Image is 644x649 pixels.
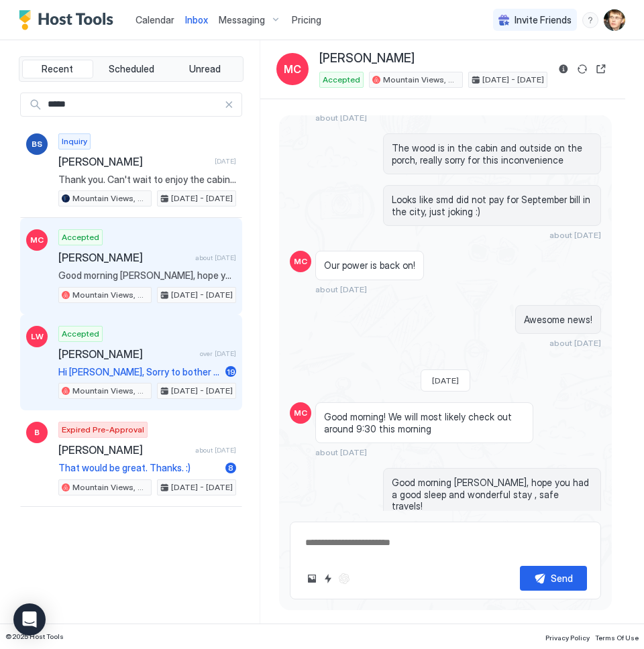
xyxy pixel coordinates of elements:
[42,63,73,75] span: Recent
[109,63,154,75] span: Scheduled
[304,571,320,587] button: Upload image
[383,74,460,86] span: Mountain Views, Hot Tub, Elks at [GEOGRAPHIC_DATA]
[185,14,208,25] span: Inbox
[515,14,572,26] span: Invite Friends
[323,74,360,86] span: Accepted
[171,192,233,204] span: [DATE] - [DATE]
[62,231,99,243] span: Accepted
[315,447,367,457] span: about [DATE]
[189,63,221,75] span: Unread
[58,462,220,474] span: That would be great. Thanks. :)
[324,259,415,272] span: Our power is back on!
[392,477,592,512] span: Good morning [PERSON_NAME], hope you had a good sleep and wonderful stay , safe travels!
[482,74,544,86] span: [DATE] - [DATE]
[595,630,639,644] a: Terms Of Use
[13,603,46,636] div: Open Intercom Messenger
[549,338,601,348] span: about [DATE]
[169,60,240,78] button: Unread
[30,234,44,246] span: MC
[96,60,167,78] button: Scheduled
[228,463,233,473] span: 8
[520,566,587,591] button: Send
[136,13,174,27] a: Calendar
[593,61,609,77] button: Open reservation
[595,634,639,642] span: Terms Of Use
[58,347,195,361] span: [PERSON_NAME]
[195,253,236,262] span: about [DATE]
[294,255,307,268] span: MC
[58,174,236,186] span: Thank you. Can't wait to enjoy the cabin in May. Will let you know about September in a few month...
[555,61,572,77] button: Reservation information
[62,328,99,340] span: Accepted
[58,251,190,264] span: [PERSON_NAME]
[171,385,233,397] span: [DATE] - [DATE]
[320,571,336,587] button: Quick reply
[58,155,209,168] span: [PERSON_NAME]
[315,113,367,123] span: about [DATE]
[195,446,236,455] span: about [DATE]
[171,289,233,301] span: [DATE] - [DATE]
[31,331,44,343] span: LW
[58,270,236,282] span: Good morning [PERSON_NAME], hope you had a good sleep and wonderful stay , safe travels!
[432,375,459,386] span: [DATE]
[19,10,119,30] a: Host Tools Logo
[42,93,224,116] input: Input Field
[215,157,236,166] span: [DATE]
[5,632,64,641] span: © 2025 Host Tools
[58,366,220,378] span: Hi [PERSON_NAME], Sorry to bother you but if you have a second, could you write us a review regar...
[324,411,525,434] span: Good morning! We will most likely check out around 9:30 this morning
[392,142,592,166] span: The wood is in the cabin and outside on the porch, really sorry for this inconvenience
[319,51,415,66] span: [PERSON_NAME]
[582,12,598,28] div: menu
[19,56,244,82] div: tab-group
[392,194,592,217] span: Looks like smd did not pay for September bill in the city, just joking :)
[136,14,174,25] span: Calendar
[185,13,208,27] a: Inbox
[524,314,592,326] span: Awesome news!
[171,481,233,493] span: [DATE] - [DATE]
[22,60,93,78] button: Recent
[294,407,307,419] span: MC
[72,289,148,301] span: Mountain Views, Hot Tub, Elks at [GEOGRAPHIC_DATA]
[549,230,601,240] span: about [DATE]
[284,61,301,77] span: MC
[58,443,190,457] span: [PERSON_NAME]
[604,9,625,31] div: User profile
[62,424,144,436] span: Expired Pre-Approval
[34,426,40,438] span: B
[551,571,573,585] div: Send
[574,61,590,77] button: Sync reservation
[32,138,42,150] span: BS
[62,135,87,147] span: Inquiry
[292,14,321,26] span: Pricing
[200,349,236,358] span: over [DATE]
[545,630,590,644] a: Privacy Policy
[72,385,148,397] span: Mountain Views, Hot Tub, Elks at [GEOGRAPHIC_DATA]
[72,192,148,204] span: Mountain Views, Hot Tub, Elks at [GEOGRAPHIC_DATA]
[219,14,265,26] span: Messaging
[545,634,590,642] span: Privacy Policy
[315,284,367,294] span: about [DATE]
[227,367,235,377] span: 19
[72,481,148,493] span: Mountain Views, Hot Tub, Elks at [GEOGRAPHIC_DATA]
